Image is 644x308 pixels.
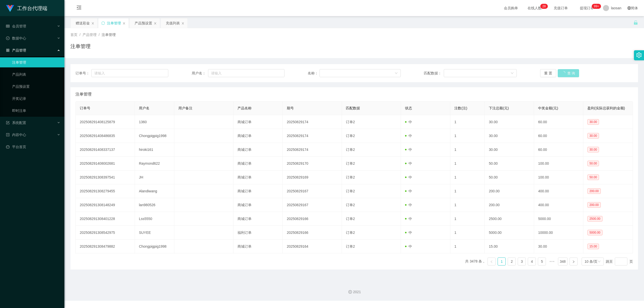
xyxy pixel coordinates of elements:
td: 202508291308397541 [76,170,135,184]
li: 4 [528,257,536,266]
span: 充值订单 [551,6,570,10]
span: 订单2 [346,244,355,248]
td: 20250829164 [283,240,342,253]
span: 产品管理 [6,48,26,52]
i: 图标: right [572,260,575,263]
i: 图标: close [91,22,94,25]
i: 图标: sync [101,21,105,25]
li: 348 [558,257,567,266]
span: / [99,33,100,37]
td: Chongpigpig1998 [135,240,174,253]
td: 20250829174 [283,143,342,157]
span: 50.00 [587,161,599,166]
i: 图标: profile [6,133,10,137]
i: 图标: form [6,121,10,124]
td: 20250829166 [283,226,342,240]
span: 5000.00 [587,230,602,235]
span: 用户备注 [178,106,192,110]
a: 工作台代理端 [6,6,47,10]
td: 20250829174 [283,115,342,129]
a: 2 [508,258,515,265]
div: 产品预设置 [135,18,152,28]
td: 202508291408486835 [76,129,135,143]
td: 5000.00 [485,226,534,240]
i: 图标: copyright [348,290,352,294]
i: 图标: down [511,72,514,75]
li: 2 [508,257,516,266]
div: 赠送彩金 [76,18,90,28]
td: 60.00 [534,115,583,129]
span: 名称： [308,71,319,76]
div: 注单管理 [107,18,121,28]
td: 100.00 [534,170,583,184]
li: 下一页 [570,257,578,266]
td: 30.00 [485,143,534,157]
td: 20250829167 [283,184,342,198]
i: 图标: close [181,22,184,25]
td: 1 [450,170,485,184]
td: Alandiwang [135,184,174,198]
td: hiroki161 [135,143,174,157]
span: ••• [548,257,556,266]
td: 202508291408002681 [76,157,135,170]
span: 订单2 [346,120,355,124]
span: 首页 [70,33,77,37]
i: 图标: close [154,22,157,25]
span: 中 [405,175,412,179]
span: 订单2 [346,148,355,152]
td: 1 [450,184,485,198]
td: 商城订单 [233,157,283,170]
span: 中 [405,189,412,193]
td: 商城订单 [233,143,283,157]
span: 期号 [287,106,294,110]
span: 订单2 [346,203,355,207]
span: 数据中心 [6,36,26,40]
span: 状态 [405,106,412,110]
td: 30.00 [485,115,534,129]
span: 订单号： [75,71,91,76]
td: 商城订单 [233,115,283,129]
a: 产品预设置 [12,81,60,92]
i: 图标: global [627,6,631,10]
span: 200.00 [587,202,601,208]
td: 202508291308401228 [76,212,135,226]
span: 在线人数 [525,6,544,10]
span: 15.00 [587,244,599,249]
td: 商城订单 [233,198,283,212]
p: 8 [544,4,546,9]
td: 20250829174 [283,129,342,143]
td: 400.00 [534,198,583,212]
span: 用户名： [192,71,208,76]
span: 盈利(实际总获利的金额) [587,106,625,110]
i: 图标: setting [636,52,642,58]
span: 30.00 [587,119,599,125]
td: 20250829166 [283,212,342,226]
td: 202508291308148249 [76,198,135,212]
span: 订单2 [346,189,355,193]
a: 1 [498,258,505,265]
td: 1 [450,212,485,226]
td: 2500.00 [485,212,534,226]
span: 提现订单 [577,6,596,10]
i: 图标: unlock [633,20,638,25]
td: 50.00 [485,170,534,184]
h1: 注单管理 [70,42,91,50]
span: 中 [405,161,412,165]
span: 匹配数据 [346,106,360,110]
td: 200.00 [485,184,534,198]
td: 商城订单 [233,184,283,198]
td: 商城订单 [233,129,283,143]
span: 订单2 [346,161,355,165]
li: 共 3478 条， [465,257,486,266]
sup: 1015 [592,4,601,9]
span: 订单号 [80,106,90,110]
i: 图标: table [6,24,10,28]
td: 30.00 [534,240,583,253]
td: 202508291308542975 [76,226,135,240]
td: 1 [450,240,485,253]
span: 中 [405,148,412,152]
li: 5 [538,257,546,266]
i: 图标: down [395,72,398,75]
i: 图标: check-circle-o [6,36,10,40]
div: 跳至 页 [606,257,633,266]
